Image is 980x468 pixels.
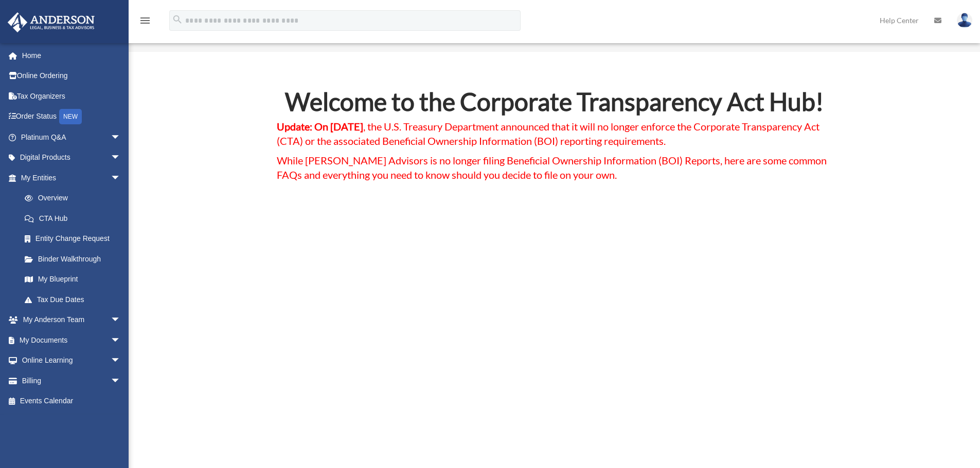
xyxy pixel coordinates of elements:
[332,202,777,452] iframe: Corporate Transparency Act Shocker: Treasury Announces Major Updates!
[14,249,136,269] a: Binder Walkthrough
[111,147,131,169] span: arrow_drop_down
[111,310,131,331] span: arrow_drop_down
[7,106,136,127] a: Order StatusNEW
[7,350,136,371] a: Online Learningarrow_drop_down
[59,109,82,124] div: NEW
[172,14,183,25] i: search
[7,86,136,106] a: Tax Organizers
[277,120,363,133] strong: Update: On [DATE]
[139,14,151,27] i: menu
[111,127,131,148] span: arrow_drop_down
[111,370,131,391] span: arrow_drop_down
[277,154,827,181] span: While [PERSON_NAME] Advisors is no longer filing Beneficial Ownership Information (BOI) Reports, ...
[14,289,136,310] a: Tax Due Dates
[7,370,136,391] a: Billingarrow_drop_down
[7,167,136,188] a: My Entitiesarrow_drop_down
[7,330,136,350] a: My Documentsarrow_drop_down
[111,350,131,371] span: arrow_drop_down
[277,89,832,119] h2: Welcome to the Corporate Transparency Act Hub!
[277,120,819,147] span: , the U.S. Treasury Department announced that it will no longer enforce the Corporate Transparenc...
[111,167,131,189] span: arrow_drop_down
[5,12,98,32] img: Anderson Advisors Platinum Portal
[957,13,972,28] img: User Pic
[14,229,136,249] a: Entity Change Request
[14,269,136,290] a: My Blueprint
[14,208,131,229] a: CTA Hub
[7,66,136,86] a: Online Ordering
[7,147,136,168] a: Digital Productsarrow_drop_down
[7,310,136,330] a: My Anderson Teamarrow_drop_down
[7,45,136,66] a: Home
[111,330,131,351] span: arrow_drop_down
[14,188,136,209] a: Overview
[7,127,136,147] a: Platinum Q&Aarrow_drop_down
[7,391,136,411] a: Events Calendar
[139,18,151,27] a: menu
